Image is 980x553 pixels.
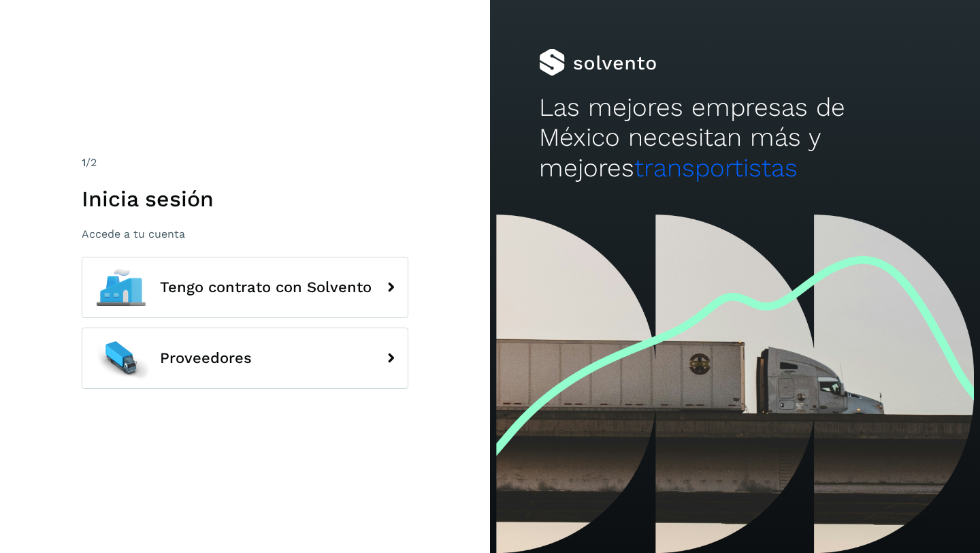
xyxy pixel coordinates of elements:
span: Tengo contrato con Solvento [160,279,372,296]
button: Proveedores [82,328,408,389]
div: /2 [82,155,408,171]
span: 1 [82,156,86,169]
h1: Inicia sesión [82,186,408,212]
h2: Las mejores empresas de México necesitan más y mejores [539,93,931,183]
p: Accede a tu cuenta [82,227,408,240]
button: Tengo contrato con Solvento [82,257,408,318]
span: Proveedores [160,350,252,366]
span: transportistas [634,153,798,183]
